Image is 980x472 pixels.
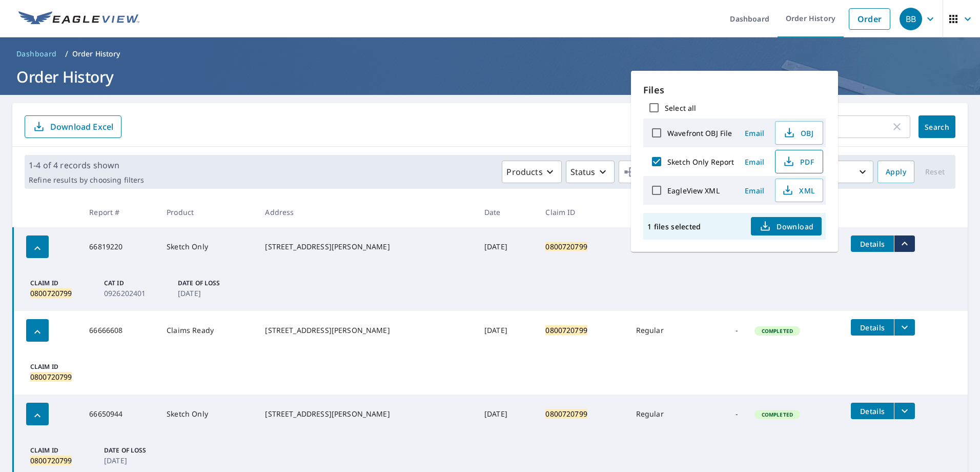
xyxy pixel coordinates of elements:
p: Claim ID [30,279,92,288]
p: [DATE] [178,288,239,299]
span: Details [857,323,888,332]
a: Dashboard [12,46,61,62]
mark: 0800720799 [545,409,587,419]
button: Download Excel [25,115,121,138]
p: Claim ID [30,362,92,371]
p: Order History [72,49,120,59]
p: Status [570,166,596,178]
span: Email [742,157,767,167]
p: Refine results by choosing filters [29,175,144,185]
p: Claim ID [30,446,92,455]
h1: Order History [12,66,968,87]
button: Download [751,217,822,235]
span: Details [857,239,888,249]
span: Details [857,406,888,416]
span: Orgs [623,166,658,179]
td: - [697,395,746,434]
th: Claim ID [537,197,627,227]
button: Email [738,125,771,141]
td: - [697,311,746,350]
nav: breadcrumb [12,46,968,62]
th: Report # [81,197,158,227]
div: [STREET_ADDRESS][PERSON_NAME] [265,242,468,252]
td: Claims Ready [158,311,257,350]
p: Products [506,166,542,178]
span: Completed [756,411,799,418]
label: Wavefront OBJ File [667,128,732,138]
span: Email [742,128,767,138]
span: Completed [756,327,799,335]
p: 1-4 of 4 records shown [29,159,144,171]
button: OBJ [775,121,823,145]
label: Select all [665,103,696,113]
button: filesDropdownBtn-66819220 [894,235,915,252]
button: detailsBtn-66666608 [851,319,894,336]
button: Status [566,161,615,183]
mark: 0800720799 [30,456,72,465]
p: 0926202401 [104,288,166,299]
p: [DATE] [104,455,166,466]
button: detailsBtn-66650944 [851,403,894,419]
div: BB [900,8,922,30]
th: Date [476,197,537,227]
p: Date of Loss [104,446,166,455]
p: Files [643,83,826,97]
span: Email [742,186,767,195]
div: [STREET_ADDRESS][PERSON_NAME] [265,409,468,419]
button: Apply [877,161,914,183]
td: 66650944 [81,395,158,434]
th: Address [257,197,476,227]
span: Search [927,122,947,132]
button: filesDropdownBtn-66650944 [894,403,915,419]
button: Products [502,161,561,183]
mark: 0800720799 [30,372,72,382]
a: Order [849,8,890,30]
span: OBJ [782,127,814,139]
mark: 0800720799 [545,325,587,335]
button: XML [775,179,823,202]
td: [DATE] [476,227,537,266]
td: [DATE] [476,311,537,350]
div: [STREET_ADDRESS][PERSON_NAME] [265,325,468,336]
td: 66819220 [81,227,158,266]
th: Delivery [628,197,697,227]
td: Sketch Only [158,227,257,266]
td: Regular [628,227,697,266]
span: XML [782,184,814,196]
li: / [65,48,68,60]
img: EV Logo [18,11,139,27]
mark: 0800720799 [30,288,72,298]
button: Orgs67 [619,161,716,183]
td: 66666608 [81,311,158,350]
th: Product [158,197,257,227]
button: PDF [775,150,823,173]
span: Download [759,220,813,232]
td: Sketch Only [158,395,257,434]
button: Search [918,115,955,138]
td: Regular [628,311,697,350]
button: detailsBtn-66819220 [851,235,894,252]
label: Sketch Only Report [667,157,734,167]
span: Dashboard [16,49,57,59]
label: EagleView XML [667,186,720,195]
span: Apply [886,166,906,179]
button: Email [738,183,771,199]
p: Cat ID [104,279,166,288]
p: Download Excel [50,121,113,132]
td: Regular [628,395,697,434]
button: Email [738,154,771,170]
mark: 0800720799 [545,242,587,251]
p: 1 files selected [647,222,701,231]
span: PDF [782,155,814,168]
button: filesDropdownBtn-66666608 [894,319,915,336]
td: [DATE] [476,395,537,434]
p: Date of Loss [178,279,239,288]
